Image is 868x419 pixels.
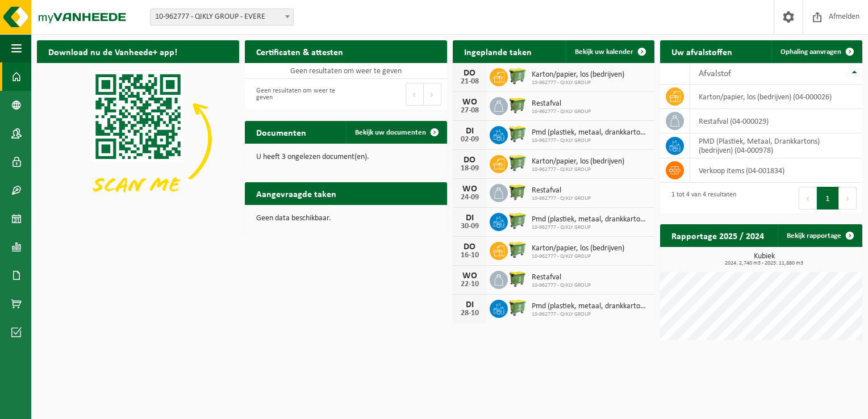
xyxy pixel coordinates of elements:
div: Geen resultaten om weer te geven [251,82,340,107]
div: WO [458,98,481,107]
button: Next [839,187,857,209]
a: Bekijk uw documenten [346,121,446,144]
div: 30-09 [458,223,481,231]
p: Geen data beschikbaar. [256,215,436,223]
img: WB-1100-HPE-GN-50 [508,95,527,115]
td: karton/papier, los (bedrijven) (04-000026) [690,85,862,109]
button: 1 [817,187,839,209]
button: Previous [406,83,424,106]
a: Bekijk rapportage [778,224,861,247]
h2: Rapportage 2025 / 2024 [660,224,775,246]
span: 10-962777 - QIKLY GROUP - EVERE [150,9,294,26]
span: 10-962777 - QIKLY GROUP [532,79,624,86]
span: 10-962777 - QIKLY GROUP - EVERE [151,9,293,25]
img: WB-0660-HPE-GN-50 [508,153,527,173]
img: WB-0660-HPE-GN-50 [508,66,527,86]
div: DO [458,156,481,165]
a: Ophaling aanvragen [771,40,861,63]
div: 21-08 [458,78,481,86]
p: U heeft 3 ongelezen document(en). [256,153,436,161]
span: Restafval [532,186,591,195]
span: 10-962777 - QIKLY GROUP [532,224,649,231]
div: 24-09 [458,194,481,202]
img: Download de VHEPlus App [37,63,239,215]
div: DI [458,127,481,136]
span: Bekijk uw kalender [575,48,633,56]
img: WB-0660-HPE-GN-50 [508,211,527,231]
div: 16-10 [458,252,481,259]
span: 10-962777 - QIKLY GROUP [532,311,649,318]
div: DO [458,69,481,78]
img: WB-0660-HPE-GN-50 [508,240,527,259]
span: Pmd (plastiek, metaal, drankkartons) (bedrijven) [532,128,649,137]
span: Afvalstof [699,69,731,78]
h2: Uw afvalstoffen [660,40,744,62]
span: Restafval [532,99,591,108]
img: WB-0660-HPE-GN-50 [508,298,527,317]
div: DI [458,300,481,309]
td: verkoop items (04-001834) [690,158,862,183]
span: 10-962777 - QIKLY GROUP [532,108,591,115]
a: Bekijk uw kalender [566,40,653,63]
span: 10-962777 - QIKLY GROUP [532,282,591,289]
h2: Download nu de Vanheede+ app! [37,40,189,62]
td: restafval (04-000029) [690,109,862,133]
img: WB-1100-HPE-GN-50 [508,182,527,202]
div: 02-09 [458,136,481,144]
td: Geen resultaten om weer te geven [245,63,447,79]
span: 10-962777 - QIKLY GROUP [532,195,591,202]
span: 2024: 2,740 m3 - 2025: 11,880 m3 [666,261,862,266]
span: Bekijk uw documenten [355,129,426,136]
h2: Aangevraagde taken [245,182,348,204]
div: DI [458,213,481,223]
button: Previous [799,187,817,209]
h3: Kubiek [666,253,862,266]
img: WB-1100-HPE-GN-50 [508,269,527,288]
div: WO [458,271,481,280]
td: PMD (Plastiek, Metaal, Drankkartons) (bedrijven) (04-000978) [690,133,862,158]
button: Next [424,83,441,106]
span: Ophaling aanvragen [781,48,841,56]
span: Pmd (plastiek, metaal, drankkartons) (bedrijven) [532,215,649,224]
div: 18-09 [458,165,481,173]
div: 28-10 [458,309,481,317]
span: Pmd (plastiek, metaal, drankkartons) (bedrijven) [532,302,649,311]
span: Karton/papier, los (bedrijven) [532,157,624,166]
span: Restafval [532,273,591,282]
h2: Certificaten & attesten [245,40,354,62]
div: 27-08 [458,107,481,115]
span: Karton/papier, los (bedrijven) [532,70,624,79]
h2: Documenten [245,121,318,143]
div: 22-10 [458,280,481,288]
span: 10-962777 - QIKLY GROUP [532,253,624,260]
h2: Ingeplande taken [453,40,543,62]
span: Karton/papier, los (bedrijven) [532,244,624,253]
span: 10-962777 - QIKLY GROUP [532,166,624,173]
div: WO [458,185,481,194]
span: 10-962777 - QIKLY GROUP [532,137,649,144]
div: DO [458,242,481,252]
div: 1 tot 4 van 4 resultaten [666,186,736,211]
img: WB-0660-HPE-GN-50 [508,124,527,144]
